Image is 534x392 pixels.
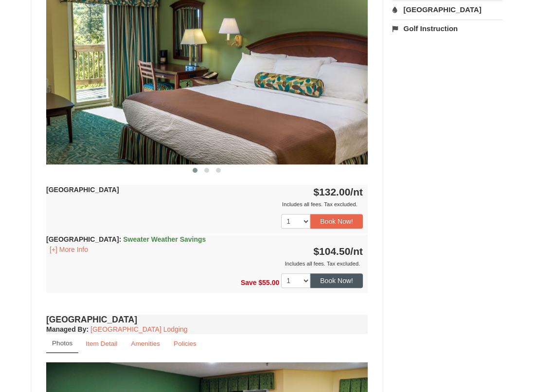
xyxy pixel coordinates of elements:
small: Photos [52,339,72,347]
strong: [GEOGRAPHIC_DATA] [46,186,119,194]
span: Save [241,279,257,286]
strong: : [46,325,89,333]
a: [GEOGRAPHIC_DATA] [392,0,502,18]
a: Policies [167,334,203,353]
span: $55.00 [258,279,279,286]
small: Amenities [131,340,160,347]
div: Includes all fees. Tax excluded. [46,259,363,268]
strong: [GEOGRAPHIC_DATA] [46,235,206,243]
button: Book Now! [310,273,363,288]
a: Amenities [125,334,166,353]
button: Book Now! [310,214,363,229]
span: /nt [350,246,363,257]
small: Item Detail [86,340,117,347]
a: Golf Instruction [392,19,502,37]
div: Includes all fees. Tax excluded. [46,199,363,209]
h4: [GEOGRAPHIC_DATA] [46,315,368,324]
span: Sweater Weather Savings [123,235,206,243]
span: Managed By [46,325,86,333]
span: : [119,235,122,243]
small: Policies [174,340,196,347]
a: Photos [46,334,78,353]
strong: $132.00 [313,186,363,197]
span: /nt [350,186,363,197]
a: Item Detail [79,334,124,353]
a: [GEOGRAPHIC_DATA] Lodging [90,325,187,333]
button: [+] More Info [46,244,91,255]
span: $104.50 [313,246,350,257]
